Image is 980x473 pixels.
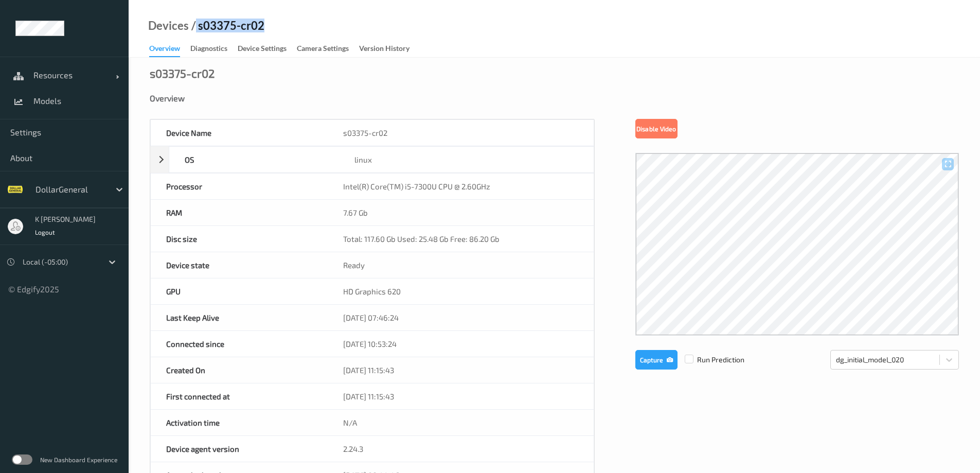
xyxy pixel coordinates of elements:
div: s03375-cr02 [328,120,594,146]
a: Devices [148,21,189,31]
a: Camera Settings [297,42,359,56]
div: GPU [151,278,328,304]
div: Diagnostics [190,43,227,56]
div: Connected since [151,331,328,357]
div: Overview [149,43,180,57]
div: Device agent version [151,436,328,462]
div: 7.67 Gb [328,200,594,225]
a: Version History [359,42,420,56]
div: s03375-cr02 [150,68,215,78]
div: / s03375-cr02 [189,21,264,31]
div: Overview [150,93,959,103]
div: Ready [328,252,594,278]
div: Disc size [151,226,328,252]
div: OS [169,147,339,172]
div: RAM [151,200,328,225]
div: Activation time [151,410,328,435]
div: HD Graphics 620 [328,278,594,304]
span: Run Prediction [678,355,744,365]
div: N/A [328,410,594,435]
div: Last Keep Alive [151,305,328,330]
div: Processor [151,173,328,199]
div: Camera Settings [297,43,349,56]
div: linux [339,147,594,172]
button: Capture [635,350,678,370]
div: First connected at [151,383,328,409]
a: Diagnostics [190,42,238,56]
div: Device Name [151,120,328,146]
div: [DATE] 10:53:24 [328,331,594,357]
div: OSlinux [150,146,594,173]
div: Intel(R) Core(TM) i5-7300U CPU @ 2.60GHz [328,173,594,199]
div: 2.24.3 [328,436,594,462]
a: Overview [149,42,190,57]
div: Created On [151,357,328,383]
div: Device Settings [238,43,287,56]
div: [DATE] 11:15:43 [328,357,594,383]
button: Disable Video [635,119,678,138]
div: Version History [359,43,409,56]
div: [DATE] 07:46:24 [328,305,594,330]
div: [DATE] 11:15:43 [328,383,594,409]
div: Device state [151,252,328,278]
div: Total: 117.60 Gb Used: 25.48 Gb Free: 86.20 Gb [328,226,594,252]
a: Device Settings [238,42,297,56]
